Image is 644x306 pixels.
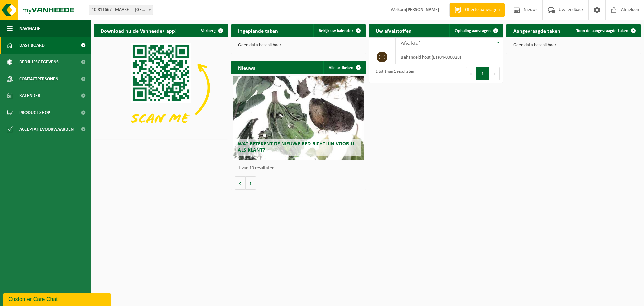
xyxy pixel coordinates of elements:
img: Download de VHEPlus App [94,37,228,138]
a: Alle artikelen [323,61,365,74]
a: Offerte aanvragen [449,3,505,17]
iframe: chat widget [3,291,112,306]
h2: Aangevraagde taken [506,24,567,37]
td: behandeld hout (B) (04-000028) [396,50,503,64]
p: Geen data beschikbaar. [238,43,359,48]
span: Bedrijfsgegevens [19,54,59,71]
a: Toon de aangevraagde taken [571,24,640,37]
span: 10-811667 - MAAKET - GENT [89,5,153,15]
span: Verberg [201,29,216,33]
span: Kalender [19,87,40,104]
span: Offerte aanvragen [463,7,501,13]
span: Ophaling aanvragen [455,29,491,33]
p: Geen data beschikbaar. [513,43,634,48]
button: 1 [476,67,489,80]
h2: Download nu de Vanheede+ app! [94,24,183,37]
h2: Ingeplande taken [231,24,285,37]
button: Volgende [246,176,256,190]
span: Acceptatievoorwaarden [19,121,74,138]
h2: Uw afvalstoffen [369,24,418,37]
button: Next [489,67,500,80]
h2: Nieuws [231,61,262,74]
a: Bekijk uw kalender [313,24,365,37]
span: Afvalstof [401,41,420,46]
strong: [PERSON_NAME] [406,7,439,12]
span: Navigatie [19,20,40,37]
div: 1 tot 1 van 1 resultaten [372,66,414,81]
span: Toon de aangevraagde taken [576,29,628,33]
span: Dashboard [19,37,45,54]
button: Verberg [196,24,227,37]
a: Wat betekent de nieuwe RED-richtlijn voor u als klant? [233,76,364,160]
p: 1 van 10 resultaten [238,166,362,171]
a: Ophaling aanvragen [449,24,502,37]
span: Wat betekent de nieuwe RED-richtlijn voor u als klant? [238,141,354,153]
span: 10-811667 - MAAKET - GENT [89,5,153,15]
span: Bekijk uw kalender [319,29,353,33]
button: Previous [466,67,476,80]
button: Vorige [235,176,246,190]
span: Contactpersonen [19,71,58,87]
span: Product Shop [19,104,50,121]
